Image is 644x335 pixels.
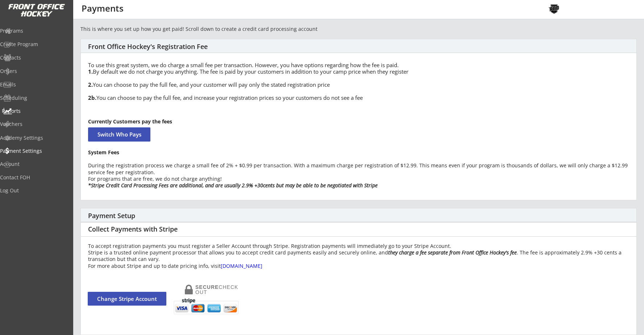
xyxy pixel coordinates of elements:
button: Switch Who Pays [88,127,150,142]
a: [DOMAIN_NAME] [221,262,262,269]
div: During the registration process we charge a small fee of 2% + $0.99 per transaction. With a maxim... [88,149,629,189]
div: Collect Payments with Stripe [88,225,180,233]
strong: 2b. [88,94,96,101]
div: This is where you set up how you get paid! Scroll down to create a credit card processing account [80,25,386,33]
button: Change Stripe Account [88,292,166,306]
strong: 1. [88,68,93,75]
strong: 2. [88,81,93,88]
em: they charge a fee separate from Front Office Hockey's fee [388,249,517,256]
div: To accept registration payments you must register a Seller Account through Stripe. Registration p... [88,243,629,269]
strong: System Fees [88,149,119,156]
div: Reports [2,109,67,114]
div: CHECKOUT [195,285,238,295]
div: To use this great system, we do charge a small fee per transaction. However, you have options reg... [88,62,629,101]
strong: SECURE [195,284,219,290]
div: Front Office Hockey's Registration Fee [88,43,412,51]
div: Payment Setup [88,212,146,220]
div: Currently Customers pay the fees [88,119,629,124]
em: *Stripe Credit Card Processing Fees are additional, and are usually 2.9% +30cents but may be able... [88,182,378,189]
